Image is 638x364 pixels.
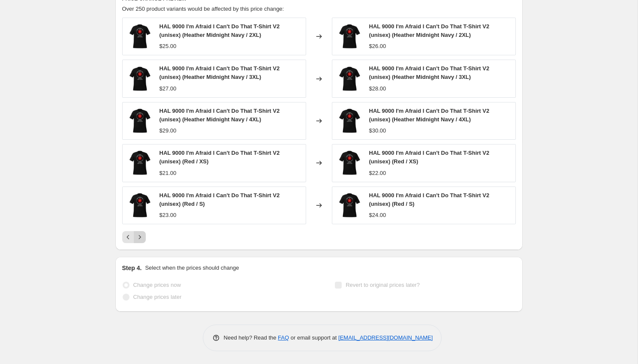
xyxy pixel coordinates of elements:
nav: Pagination [122,231,146,243]
span: or email support at [289,334,338,341]
div: $27.00 [159,84,177,93]
div: $22.00 [369,169,386,177]
p: Select when the prices should change [145,264,239,272]
div: $29.00 [159,126,177,135]
span: HAL 9000 I'm Afraid I Can't Do That T-Shirt V2 (unisex) (Heather Midnight Navy / 2XL) [159,23,280,38]
img: hal-9000-im-afraid-i-cant-do-that-t-shirt-v2-unisex-black-m-438_80x.jpg [337,24,362,49]
div: $30.00 [369,126,386,135]
span: Change prices now [133,282,181,288]
img: hal-9000-im-afraid-i-cant-do-that-t-shirt-v2-unisex-black-m-438_80x.jpg [127,150,153,176]
span: Revert to original prices later? [346,282,420,288]
a: FAQ [278,334,289,341]
span: HAL 9000 I'm Afraid I Can't Do That T-Shirt V2 (unisex) (Heather Midnight Navy / 3XL) [159,65,280,80]
span: Change prices later [133,294,182,300]
div: $21.00 [159,169,177,177]
button: Next [134,231,146,243]
span: HAL 9000 I'm Afraid I Can't Do That T-Shirt V2 (unisex) (Red / S) [159,192,280,207]
img: hal-9000-im-afraid-i-cant-do-that-t-shirt-v2-unisex-black-m-438_80x.jpg [337,150,362,176]
span: Over 250 product variants would be affected by this price change: [122,6,284,12]
div: $24.00 [369,211,386,220]
span: HAL 9000 I'm Afraid I Can't Do That T-Shirt V2 (unisex) (Heather Midnight Navy / 4XL) [159,108,280,123]
button: Previous [122,231,134,243]
span: Need help? Read the [224,334,278,341]
h2: Step 4. [122,264,142,272]
img: hal-9000-im-afraid-i-cant-do-that-t-shirt-v2-unisex-black-m-438_80x.jpg [127,193,153,218]
div: $23.00 [159,211,177,220]
span: HAL 9000 I'm Afraid I Can't Do That T-Shirt V2 (unisex) (Red / XS) [159,150,280,165]
img: hal-9000-im-afraid-i-cant-do-that-t-shirt-v2-unisex-black-m-438_80x.jpg [337,193,362,218]
span: HAL 9000 I'm Afraid I Can't Do That T-Shirt V2 (unisex) (Heather Midnight Navy / 3XL) [369,65,490,80]
img: hal-9000-im-afraid-i-cant-do-that-t-shirt-v2-unisex-black-m-438_80x.jpg [127,24,153,49]
img: hal-9000-im-afraid-i-cant-do-that-t-shirt-v2-unisex-black-m-438_80x.jpg [127,108,153,134]
div: $25.00 [159,42,177,51]
span: HAL 9000 I'm Afraid I Can't Do That T-Shirt V2 (unisex) (Red / S) [369,192,490,207]
img: hal-9000-im-afraid-i-cant-do-that-t-shirt-v2-unisex-black-m-438_80x.jpg [337,108,362,134]
div: $28.00 [369,84,386,93]
span: HAL 9000 I'm Afraid I Can't Do That T-Shirt V2 (unisex) (Heather Midnight Navy / 2XL) [369,23,490,38]
span: HAL 9000 I'm Afraid I Can't Do That T-Shirt V2 (unisex) (Heather Midnight Navy / 4XL) [369,108,490,123]
img: hal-9000-im-afraid-i-cant-do-that-t-shirt-v2-unisex-black-m-438_80x.jpg [337,66,362,92]
img: hal-9000-im-afraid-i-cant-do-that-t-shirt-v2-unisex-black-m-438_80x.jpg [127,66,153,92]
span: HAL 9000 I'm Afraid I Can't Do That T-Shirt V2 (unisex) (Red / XS) [369,150,490,165]
div: $26.00 [369,42,386,51]
a: [EMAIL_ADDRESS][DOMAIN_NAME] [338,334,433,341]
